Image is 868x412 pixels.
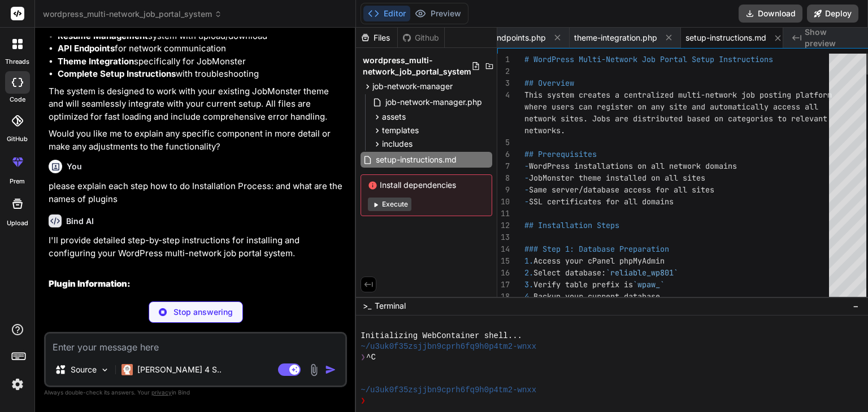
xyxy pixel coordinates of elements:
[49,180,345,205] p: please explain each step how to do Installation Process: and what are the names of plugins
[497,148,510,160] div: 6
[372,81,453,92] span: job-network-manager
[850,297,861,315] button: −
[366,352,376,363] span: ^C
[49,128,345,153] p: Would you like me to explain any specific component in more detail or make any adjustments to the...
[361,341,536,352] span: ~/u3uk0f35zsjjbn9cprh6fq9h0p4tm2-wnxx
[739,5,802,23] button: Download
[44,387,347,398] p: Always double-check its answers. Your in Bind
[805,27,859,49] span: Show preview
[66,216,94,227] h6: Bind AI
[524,54,750,64] span: # WordPress Multi-Network Job Portal Setup Instruc
[524,149,597,159] span: ## Prerequisites
[750,90,832,100] span: b posting platform
[356,32,397,43] div: Files
[750,113,827,124] span: ories to relevant
[529,173,705,183] span: JobMonster theme installed on all sites
[497,267,510,279] div: 16
[49,234,345,260] p: I'll provide detailed step-by-step instructions for installing and configuring your WordPress mul...
[363,6,410,21] button: Editor
[173,306,233,318] p: Stop answering
[750,54,773,64] span: tions
[529,185,714,195] span: Same server/database access for all sites
[375,300,406,312] span: Terminal
[524,279,533,290] span: 3.
[497,196,510,208] div: 10
[368,179,485,191] span: Install dependencies
[5,57,29,67] label: threads
[361,396,366,406] span: ❯
[497,255,510,267] div: 15
[497,231,510,243] div: 13
[368,198,411,211] button: Execute
[361,352,366,363] span: ❯
[382,138,413,150] span: includes
[533,279,633,290] span: Verify table prefix is
[497,137,510,148] div: 5
[524,291,533,301] span: 4.
[524,256,533,266] span: 1.
[533,268,606,278] span: Select database:
[574,32,657,43] span: theme-integration.php
[58,68,345,81] li: with troubleshooting
[398,32,444,43] div: Github
[685,32,766,43] span: setup-instructions.md
[524,113,750,124] span: network sites. Jobs are distributed based on categ
[497,160,510,172] div: 7
[361,385,536,396] span: ~/u3uk0f35zsjjbn9cprh6fq9h0p4tm2-wnxx
[497,243,510,255] div: 14
[524,161,529,171] span: -
[71,364,97,375] p: Source
[58,42,345,55] li: for network communication
[497,220,510,231] div: 12
[524,78,574,88] span: ## Overview
[361,331,522,341] span: Initializing WebContainer shell...
[533,256,665,266] span: Access your cPanel phpMyAdmin
[7,134,28,144] label: GitHub
[382,125,419,136] span: templates
[524,220,619,230] span: ## Installation Steps
[497,77,510,89] div: 3
[67,161,82,172] h6: You
[137,364,222,375] p: [PERSON_NAME] 4 S..
[151,389,172,396] span: privacy
[524,102,750,112] span: where users can register on any site and automatic
[497,54,510,65] div: 1
[853,300,859,312] span: −
[497,279,510,291] div: 17
[478,32,546,43] span: api-endpoints.php
[49,278,131,289] strong: Plugin Information:
[43,8,222,20] span: wordpress_multi-network_job_portal_system
[100,365,110,375] img: Pick Models
[529,196,674,207] span: SSL certificates for all domains
[49,85,345,124] p: The system is designed to work with your existing JobMonster theme and will seamlessly integrate ...
[382,111,406,122] span: assets
[58,43,115,54] strong: API Endpoints
[497,89,510,101] div: 4
[524,196,529,207] span: -
[633,279,665,290] span: `wpaw_`
[410,6,466,21] button: Preview
[533,291,660,301] span: Backup your current database
[363,55,471,77] span: wordpress_multi-network_job_portal_system
[10,95,25,104] label: code
[58,56,134,67] strong: Theme Integration
[58,55,345,68] li: specifically for JobMonster
[363,300,371,312] span: >_
[121,364,133,375] img: Claude 4 Sonnet
[8,375,27,394] img: settings
[524,173,529,183] span: -
[807,5,858,23] button: Deploy
[375,153,458,166] span: setup-instructions.md
[529,161,737,171] span: WordPress installations on all network domains
[524,268,533,278] span: 2.
[10,177,25,186] label: prem
[524,185,529,195] span: -
[497,65,510,77] div: 2
[497,184,510,196] div: 9
[497,208,510,220] div: 11
[524,125,565,135] span: networks.
[524,90,750,100] span: This system creates a centralized multi-network jo
[606,268,678,278] span: `reliable_wp801`
[325,364,336,375] img: icon
[750,102,818,112] span: ally access all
